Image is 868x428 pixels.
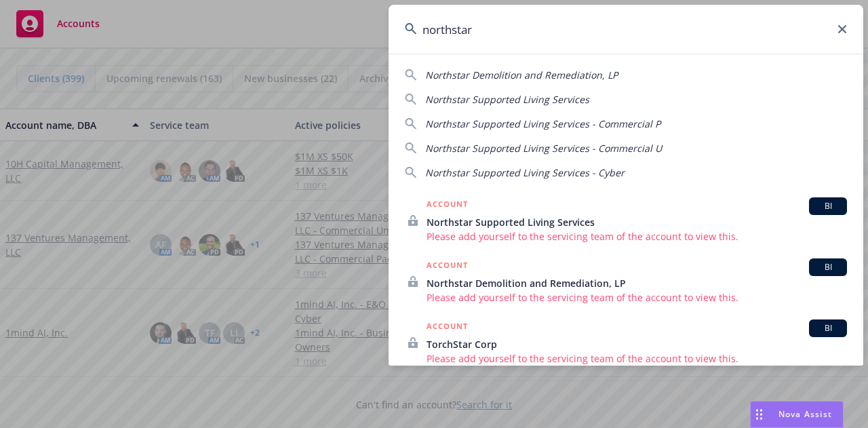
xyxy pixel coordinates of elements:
[425,117,660,130] span: Northstar Supported Living Services - Commercial P
[425,69,618,81] span: Northstar Demolition and Remediation, LP
[814,200,842,212] span: BI
[427,197,468,214] h5: ACCOUNT
[389,251,863,312] a: ACCOUNTBINorthstar Demolition and Remediation, LPPlease add yourself to the servicing team of the...
[389,190,863,251] a: ACCOUNTBINorthstar Supported Living ServicesPlease add yourself to the servicing team of the acco...
[814,261,842,273] span: BI
[814,322,842,334] span: BI
[427,215,847,229] span: Northstar Supported Living Services
[427,351,847,366] span: Please add yourself to the servicing team of the account to view this.
[750,401,844,428] button: Nova Assist
[389,312,863,373] a: ACCOUNTBITorchStar CorpPlease add yourself to the servicing team of the account to view this.
[427,258,468,275] h5: ACCOUNT
[751,402,768,427] div: Drag to move
[427,337,847,351] span: TorchStar Corp
[778,408,832,420] span: Nova Assist
[427,276,847,290] span: Northstar Demolition and Remediation, LP
[425,93,589,106] span: Northstar Supported Living Services
[389,5,863,54] input: Search...
[427,319,468,336] h5: ACCOUNT
[427,229,847,244] span: Please add yourself to the servicing team of the account to view this.
[425,166,625,179] span: Northstar Supported Living Services - Cyber
[425,142,662,155] span: Northstar Supported Living Services - Commercial U
[427,290,847,305] span: Please add yourself to the servicing team of the account to view this.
